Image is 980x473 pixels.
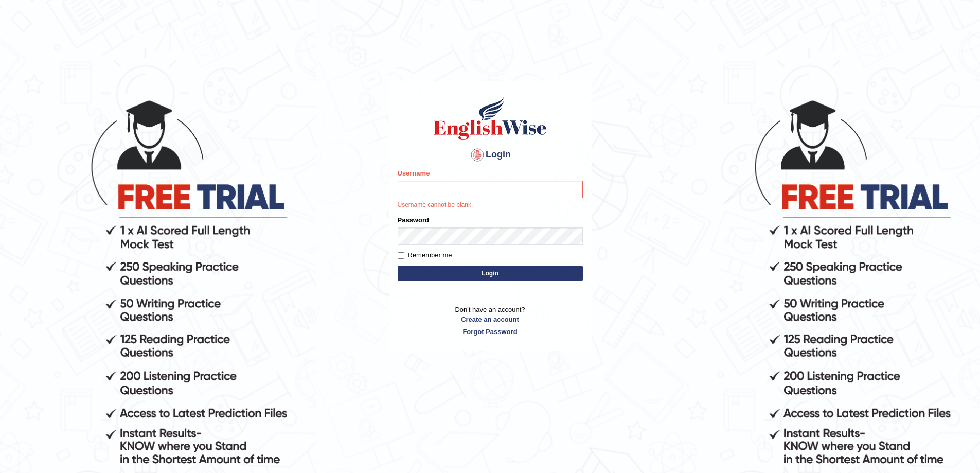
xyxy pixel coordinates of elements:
label: Username [398,168,430,178]
a: Forgot Password [398,327,583,337]
label: Remember me [398,250,452,260]
input: Remember me [398,252,404,259]
h4: Login [398,147,583,163]
p: Username cannot be blank. [398,201,583,210]
img: Logo of English Wise sign in for intelligent practice with AI [432,95,549,142]
a: Create an account [398,314,583,324]
button: Login [398,266,583,281]
label: Password [398,215,429,225]
p: Don't have an account? [398,305,583,337]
